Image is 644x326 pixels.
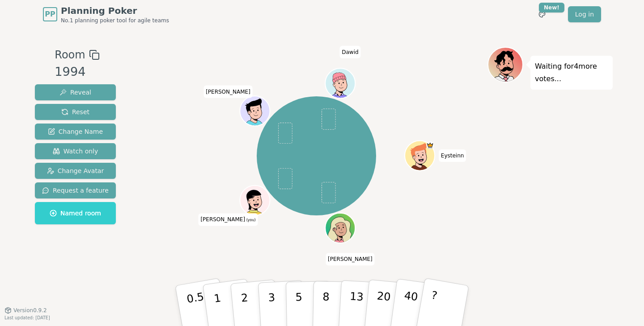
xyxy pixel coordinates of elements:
[48,127,103,136] span: Change Name
[326,253,375,266] span: Click to change your name
[203,86,253,98] span: Click to change your name
[535,60,608,85] p: Waiting for 4 more votes...
[35,202,116,224] button: Named room
[43,4,169,24] a: PPPlanning PokerNo.1 planning poker tool for agile teams
[4,307,47,314] button: Version0.9.2
[35,84,116,100] button: Reveal
[53,147,98,156] span: Watch only
[35,124,116,140] button: Change Name
[61,107,89,116] span: Reset
[45,9,55,20] span: PP
[439,149,466,162] span: Click to change your name
[55,63,99,81] div: 1994
[55,47,85,63] span: Room
[59,88,91,97] span: Reveal
[13,307,47,314] span: Version 0.9.2
[35,163,116,179] button: Change Avatar
[539,3,564,12] div: New!
[241,186,269,215] button: Click to change your avatar
[35,182,116,198] button: Request a feature
[35,104,116,120] button: Reset
[61,17,169,24] span: No.1 planning poker tool for agile teams
[339,46,360,58] span: Click to change your name
[568,6,601,22] a: Log in
[61,4,169,17] span: Planning Poker
[35,143,116,159] button: Watch only
[47,166,104,175] span: Change Avatar
[534,6,550,22] button: New!
[42,186,109,195] span: Request a feature
[426,142,434,149] span: Eysteinn is the host
[198,214,258,226] span: Click to change your name
[4,315,50,320] span: Last updated: [DATE]
[50,209,101,218] span: Named room
[245,219,256,223] span: (you)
